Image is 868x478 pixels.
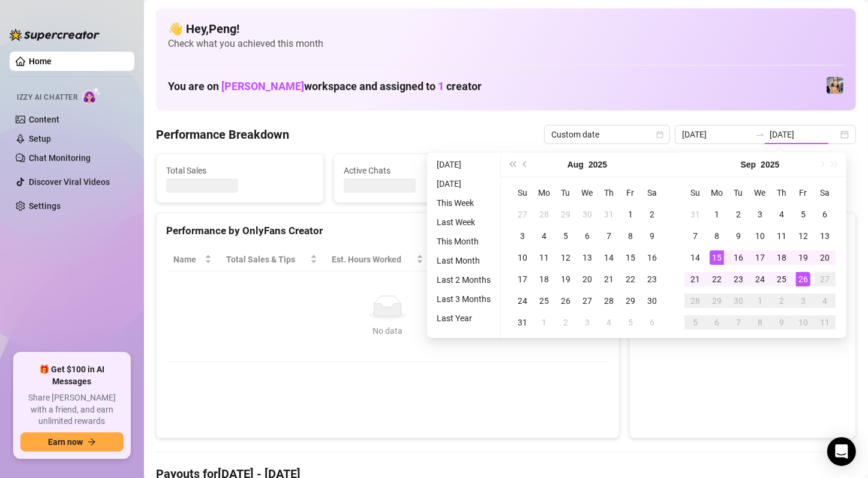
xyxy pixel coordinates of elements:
button: Earn nowarrow-right [20,432,124,452]
span: Total Sales [166,164,314,177]
div: Performance by OnlyFans Creator [166,223,609,239]
th: Name [166,248,219,271]
a: Settings [29,201,61,211]
a: Chat Monitoring [29,153,91,163]
span: 1 [438,80,444,92]
div: Open Intercom Messenger [827,437,856,466]
a: Home [29,56,52,66]
span: Izzy AI Chatter [17,92,77,103]
span: swap-right [755,130,765,139]
span: Name [173,253,202,266]
input: End date [770,128,838,141]
th: Total Sales & Tips [219,248,325,271]
th: Sales / Hour [431,248,511,271]
h1: You are on workspace and assigned to creator [168,80,482,93]
a: Discover Viral Videos [29,177,110,187]
span: to [755,130,765,139]
img: logo-BBDzfeDw.svg [10,29,100,41]
a: Setup [29,134,51,144]
span: Total Sales & Tips [226,253,308,266]
a: Content [29,115,59,124]
div: No data [178,324,597,337]
span: Active Chats [344,164,491,177]
span: [PERSON_NAME] [221,80,304,92]
span: Sales / Hour [438,253,494,266]
input: Start date [682,128,750,141]
span: 🎁 Get $100 in AI Messages [20,364,124,387]
span: Earn now [48,437,83,447]
span: calendar [656,131,663,138]
span: Check what you achieved this month [168,37,844,50]
div: Sales by OnlyFans Creator [639,223,846,239]
h4: 👋 Hey, Peng ! [168,20,844,37]
h4: Performance Breakdown [156,126,289,143]
div: Est. Hours Worked [332,253,414,266]
span: Messages Sent [521,164,669,177]
img: Veronica [827,77,843,94]
span: arrow-right [88,438,96,446]
span: Custom date [551,126,663,144]
span: Chat Conversion [518,253,592,266]
img: AI Chatter [82,87,101,104]
th: Chat Conversion [510,248,609,271]
span: Share [PERSON_NAME] with a friend, and earn unlimited rewards [20,392,124,428]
